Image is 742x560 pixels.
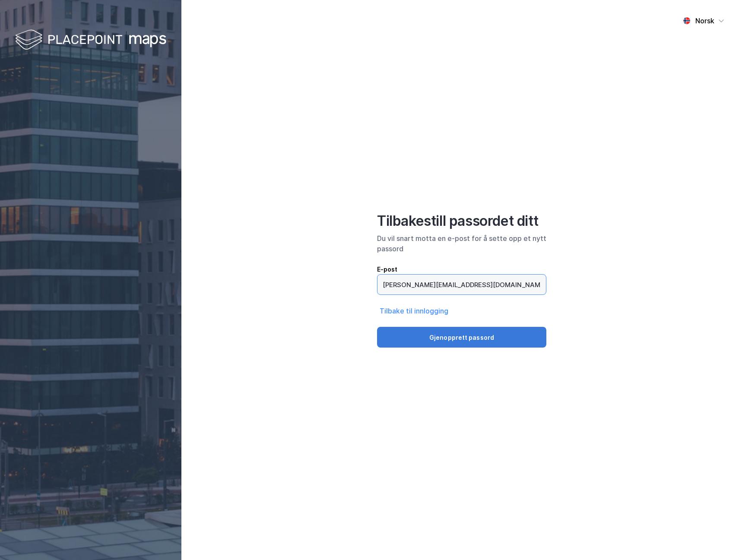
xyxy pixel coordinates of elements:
[377,305,451,316] button: Tilbake til innlogging
[699,519,742,560] iframe: Chat Widget
[699,519,742,560] div: Kontrollprogram for chat
[377,327,546,348] button: Gjenopprett passord
[695,16,714,26] div: Norsk
[377,233,546,254] div: Du vil snart motta en e-post for å sette opp et nytt passord
[15,28,166,53] img: logo-white.f07954bde2210d2a523dddb988cd2aa7.svg
[377,264,546,275] div: E-post
[377,212,546,230] div: Tilbakestill passordet ditt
